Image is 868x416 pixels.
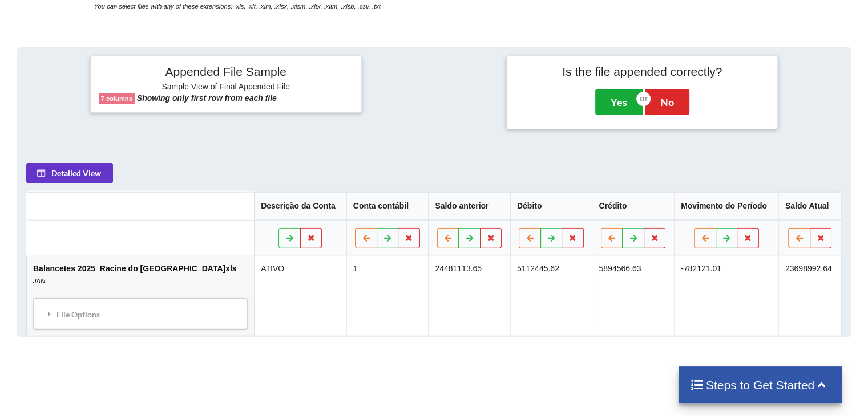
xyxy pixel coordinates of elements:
[595,89,643,115] button: Yes
[645,89,689,115] button: No
[674,192,778,220] th: Movimento do Período
[510,256,592,336] td: 5112445.62
[346,192,429,220] th: Conta contábil
[37,302,244,326] div: File Options
[778,256,841,336] td: 23698992.64
[778,192,841,220] th: Saldo Atual
[26,163,113,183] button: Detailed View
[674,256,778,336] td: -782121.01
[27,256,254,336] td: Balancetes 2025_Racine do [GEOGRAPHIC_DATA]xls
[428,192,510,220] th: Saldo anterior
[99,64,353,80] h4: Appended File Sample
[94,3,381,10] i: You can select files with any of these extensions: .xls, .xlt, .xlm, .xlsx, .xlsm, .xltx, .xltm, ...
[254,192,346,220] th: Descrição da Conta
[428,256,510,336] td: 24481113.65
[690,378,831,392] h4: Steps to Get Started
[33,278,45,284] i: JAN
[346,256,429,336] td: 1
[99,82,353,93] h6: Sample View of Final Appended File
[515,64,769,79] h4: Is the file appended correctly?
[137,93,277,103] b: Showing only first row from each file
[592,256,674,336] td: 5894566.63
[510,192,592,220] th: Débito
[592,192,674,220] th: Crédito
[254,256,346,336] td: ATIVO
[101,95,132,102] b: 7 columns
